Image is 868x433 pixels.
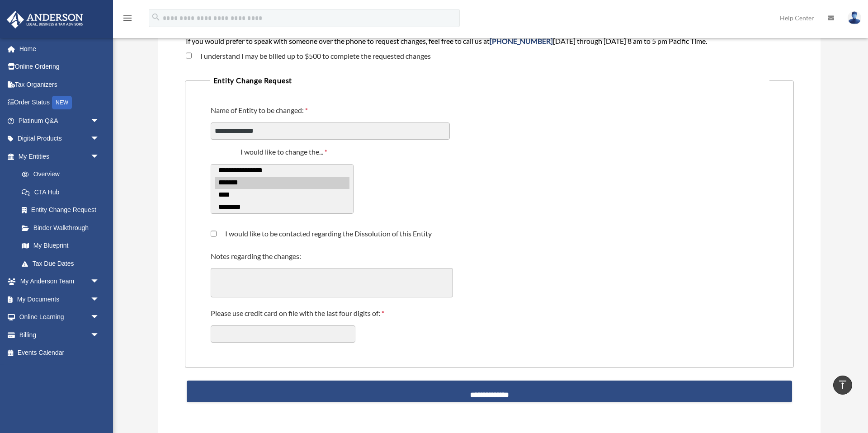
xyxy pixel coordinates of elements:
[210,74,769,87] legend: Entity Change Request
[13,165,113,184] a: Overview
[13,237,113,255] a: My Blueprint
[848,11,861,24] img: User Pic
[6,40,113,58] a: Home
[6,75,113,94] a: Tax Organizers
[13,219,113,237] a: Binder Walkthrough
[211,147,359,159] label: I would like to change the...
[90,147,108,166] span: arrow_drop_down
[4,11,86,28] img: Anderson Advisors Platinum Portal
[90,290,108,309] span: arrow_drop_down
[90,326,108,344] span: arrow_drop_down
[211,251,303,263] label: Notes regarding the changes:
[90,130,108,148] span: arrow_drop_down
[6,273,113,291] a: My Anderson Teamarrow_drop_down
[122,13,133,24] i: menu
[90,308,108,327] span: arrow_drop_down
[833,376,852,395] a: vertical_align_top
[6,326,113,344] a: Billingarrow_drop_down
[6,94,113,112] a: Order StatusNEW
[13,254,113,273] a: Tax Due Dates
[6,308,113,326] a: Online Learningarrow_drop_down
[837,379,848,390] i: vertical_align_top
[13,183,113,201] a: CTA Hub
[52,96,72,109] div: NEW
[6,290,113,308] a: My Documentsarrow_drop_down
[90,273,108,291] span: arrow_drop_down
[122,16,133,24] a: menu
[13,201,108,219] a: Entity Change Request
[151,12,161,22] i: search
[217,230,432,237] label: I would like to be contacted regarding the Dissolution of this Entity
[90,112,108,130] span: arrow_drop_down
[211,308,387,320] label: Please use credit card on file with the last four digits of:
[490,37,553,45] span: [PHONE_NUMBER]
[6,112,113,130] a: Platinum Q&Aarrow_drop_down
[6,130,113,148] a: Digital Productsarrow_drop_down
[6,58,113,76] a: Online Ordering
[6,147,113,165] a: My Entitiesarrow_drop_down
[6,344,113,362] a: Events Calendar
[211,105,310,117] label: Name of Entity to be changed:
[192,52,431,60] label: I understand I may be billed up to $500 to complete the requested changes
